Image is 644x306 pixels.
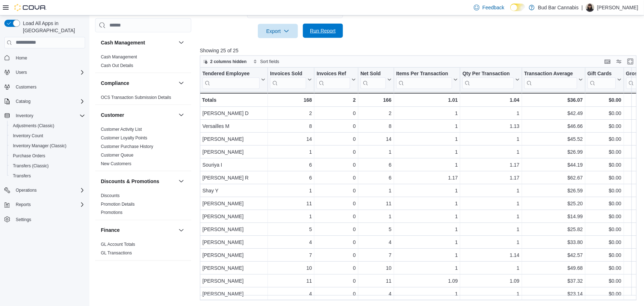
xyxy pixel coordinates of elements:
[588,238,621,247] div: $0.00
[396,96,458,104] div: 1.01
[10,162,85,170] span: Transfers (Classic)
[10,152,85,160] span: Purchase Orders
[1,185,88,195] button: Operations
[202,264,265,272] div: [PERSON_NAME]
[10,142,85,150] span: Inventory Manager (Classic)
[396,70,458,89] button: Items Per Transaction
[101,62,133,68] span: Cash Out Details
[202,251,265,259] div: [PERSON_NAME]
[316,290,355,298] div: 0
[101,144,153,149] a: Customer Purchase History
[202,148,265,156] div: [PERSON_NAME]
[462,238,519,247] div: 1
[101,95,171,100] a: OCS Transaction Submission Details
[510,4,525,11] input: Dark Mode
[316,161,355,169] div: 0
[101,152,133,157] a: Customer Queue
[13,68,85,77] span: Users
[13,97,33,106] button: Catalog
[13,133,43,139] span: Inventory Count
[202,290,265,298] div: [PERSON_NAME]
[13,68,30,77] button: Users
[396,251,458,259] div: 1
[95,93,191,104] div: Compliance
[396,122,458,130] div: 1
[14,4,46,11] img: Cova
[13,111,85,120] span: Inventory
[13,143,67,149] span: Inventory Manager (Classic)
[270,186,312,195] div: 1
[588,161,621,169] div: $0.00
[462,70,519,89] button: Qty Per Transaction
[101,192,120,198] span: Discounts
[360,238,392,247] div: 4
[10,142,69,150] a: Inventory Manager (Classic)
[202,199,265,208] div: [PERSON_NAME]
[200,57,250,66] button: 2 columns hidden
[13,97,85,106] span: Catalog
[10,172,85,180] span: Transfers
[10,132,46,140] a: Inventory Count
[16,70,27,75] span: Users
[588,290,621,298] div: $0.00
[13,200,85,209] span: Reports
[524,148,582,156] div: $26.99
[270,161,312,169] div: 6
[10,162,51,170] a: Transfers (Classic)
[10,121,57,130] a: Adjustments (Classic)
[270,264,312,272] div: 10
[316,264,355,272] div: 0
[16,217,31,223] span: Settings
[101,79,129,86] h3: Compliance
[13,83,39,91] a: Customers
[588,199,621,208] div: $0.00
[177,38,186,47] button: Cash Management
[396,290,458,298] div: 1
[95,125,191,171] div: Customer
[396,70,452,77] div: Items Per Transaction
[13,163,49,169] span: Transfers (Classic)
[360,264,392,272] div: 10
[270,238,312,247] div: 4
[588,70,616,89] div: Gift Card Sales
[360,161,392,169] div: 6
[1,214,88,224] button: Settings
[316,225,355,234] div: 0
[270,290,312,298] div: 4
[13,173,31,179] span: Transfers
[177,226,186,234] button: Finance
[4,50,85,243] nav: Complex example
[360,96,392,104] div: 166
[588,173,621,182] div: $0.00
[270,122,312,130] div: 8
[202,225,265,234] div: [PERSON_NAME]
[360,277,392,285] div: 11
[16,99,30,104] span: Catalog
[462,186,519,195] div: 1
[1,111,88,121] button: Inventory
[270,109,312,118] div: 2
[462,290,519,298] div: 1
[626,57,635,66] button: Enter fullscreen
[101,152,133,158] span: Customer Queue
[360,109,392,118] div: 2
[588,251,621,259] div: $0.00
[588,264,621,272] div: $0.00
[360,186,392,195] div: 1
[524,70,577,77] div: Transaction Average
[101,201,135,206] a: Promotion Details
[360,173,392,182] div: 6
[316,96,355,104] div: 2
[524,264,582,272] div: $49.68
[7,131,88,141] button: Inventory Count
[202,238,265,247] div: [PERSON_NAME]
[13,215,85,224] span: Settings
[101,111,176,118] button: Customer
[588,225,621,234] div: $0.00
[316,70,355,89] button: Invoices Ref
[202,96,265,104] div: Totals
[396,70,452,89] div: Items Per Transaction
[270,225,312,234] div: 5
[316,186,355,195] div: 0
